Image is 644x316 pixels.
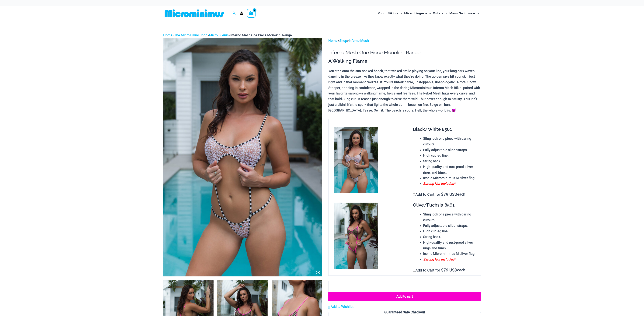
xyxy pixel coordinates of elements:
li: String back. [423,234,477,240]
span: Micro Lingerie [404,9,427,18]
input: Product quantity [328,281,368,292]
span: Outers [433,9,444,18]
a: View Shopping Cart, empty [247,9,256,18]
a: Micro BikinisMenu ToggleMenu Toggle [377,8,403,19]
a: Micro Bikinis [209,33,229,37]
input: Add to Cart for$79 USD each [413,269,415,272]
span: Black/White 8561 [413,126,452,132]
span: each [457,192,465,197]
a: Inferno Mesh [349,39,369,43]
span: Sarong Not Included* [423,257,455,261]
li: Sling look one piece with daring cutouts. [423,136,477,147]
p: You step onto the sun-soaked beach, that wicked smile playing on your lips, your long dark waves ... [328,68,481,113]
a: Shop [339,39,347,43]
img: Inferno Mesh Black White 8561 One Piece [163,38,322,276]
span: $ [441,268,444,272]
a: Home [328,39,338,43]
a: Mens SwimwearMenu ToggleMenu Toggle [448,8,480,19]
li: High cut leg line. [423,228,477,234]
li: Sling look one piece with daring cutouts. [423,211,477,223]
p: > > [328,38,481,44]
span: » » » [163,33,292,37]
span: Olive/Fuchsia 8561 [413,202,454,208]
a: Home [163,33,172,37]
img: Inferno Mesh Black White 8561 One Piece [334,127,378,193]
span: 79 USD [441,267,457,273]
li: Fully adjustable slider straps. [423,147,477,153]
label: Add to Cart for [413,192,465,197]
a: Micro LingerieMenu ToggleMenu Toggle [403,8,432,19]
nav: Site Navigation [376,7,481,20]
label: Add to Cart for [413,268,465,272]
a: Search icon link [233,11,236,16]
a: The Micro Bikini Shop [174,33,207,37]
span: each [457,267,465,273]
button: Add to cart [328,292,481,301]
a: OutersMenu ToggleMenu Toggle [432,8,448,19]
li: High cut leg line. [423,153,477,158]
input: Add to Cart for$79 USD each [413,193,415,196]
span: Add to Wishlist [331,305,353,309]
li: Iconic Microminimus M silver flag [423,175,477,181]
li: String back. [423,158,477,164]
li: High-quality and rust-proof silver rings and trims. [423,164,477,175]
h1: Inferno Mesh One Piece Monokini Range [328,50,481,55]
span: Menu Toggle [444,9,447,18]
span: Menu Toggle [427,9,431,18]
span: Mens Swimwear [449,9,475,18]
span: $ [441,192,444,197]
span: Micro Bikinis [378,9,399,18]
span: Menu Toggle [475,9,479,18]
legend: Guaranteed Safe Checkout [383,309,426,315]
h3: A Walking Flame [328,58,481,64]
span: Sarong Not Included* [423,182,455,186]
img: MM SHOP LOGO FLAT [163,9,225,18]
li: Fully adjustable slider straps. [423,223,477,229]
span: Inferno Mesh One Piece Monokini Range [230,33,292,37]
li: Iconic Microminimus M silver flag [423,251,477,257]
a: Add to Wishlist [328,304,353,310]
li: High-quality and rust-proof silver rings and trims. [423,240,477,251]
span: 79 USD [441,192,457,197]
span: Menu Toggle [399,9,402,18]
a: Account icon link [240,12,243,15]
img: Inferno Mesh Olive Fuchsia 8561 One Piece [334,203,378,269]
